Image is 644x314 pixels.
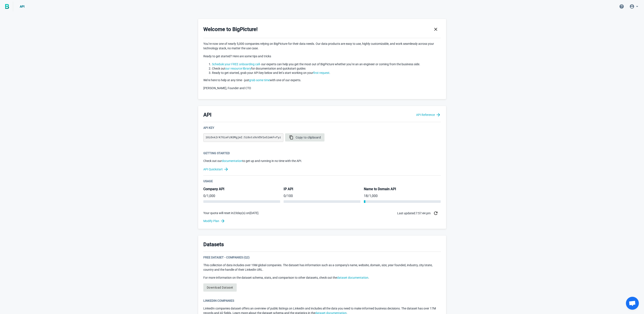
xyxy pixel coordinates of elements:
a: our resource library [225,67,251,70]
a: API Reference [416,112,441,117]
span: Copy to clipboard [289,135,321,140]
div: Getting Started [203,151,441,155]
p: You’re now one of nearly 5,000 companies relying on BigPicture for their data needs. Our data pro... [203,42,441,51]
a: documentation [222,159,242,163]
h5: Company API [203,187,280,192]
p: Check out our to get up and running in no time with the API. [203,159,441,163]
p: [PERSON_NAME], Founder and CTO [203,86,441,90]
span: API [20,5,25,8]
span: 0 [203,194,205,198]
p: / 1,000 [203,193,280,199]
li: Check out for documentation and quickstart guides [212,66,441,71]
p: This collection of data includes over 19M global companies. The dataset has information such as a... [203,263,441,272]
p: Your quota will reset in 23 day(s) on [DATE] . [203,211,259,215]
p: Ready to get started? Here are some tips and tricks [203,54,441,59]
div: API Key [203,126,441,130]
p: For more information on the dataset schema, stats, and comparison to other datasets, check out the . [203,275,441,280]
a: grab some time [249,78,270,82]
a: dataset documentation [337,276,368,279]
img: BigPicture.io [5,4,9,9]
a: Download Dataset [203,283,237,292]
h3: Datasets [203,241,224,248]
p: / 100 [284,193,360,199]
div: Last updated: 7:57:44 pm [397,208,441,218]
span: 18 [364,194,368,198]
li: Ready to get started, grab your API key below and let’s start working on your . [212,71,441,75]
h3: API [203,111,212,118]
p: We’re here to help at any time - just with one of our experts. [203,78,441,82]
li: - our experts can help you get the most out of BigPicture whether you’re an an engineer or coming... [212,62,441,66]
h5: IP API [284,187,360,192]
p: / 1,000 [364,193,441,199]
div: Open chat [626,297,639,310]
a: Schedule your FREE onboarding call [212,62,260,66]
h3: Welcome to BigPicture! [203,26,258,33]
pre: 10iOvk2rK76ieFzN3MgjmI:5i0ots9sVDV1eSlmkFvfyz [203,133,283,142]
div: Usage [203,179,441,183]
button: Copy to clipboard [285,133,325,141]
h5: Name to Domain API [364,187,441,192]
div: LinkedIn Companies [203,298,441,303]
a: API Quickstart [203,167,441,172]
span: 0 [284,194,286,198]
div: Free Dataset - Companies (Q2) [203,255,441,260]
a: Modify Plan [203,218,441,224]
a: first request [313,71,329,75]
